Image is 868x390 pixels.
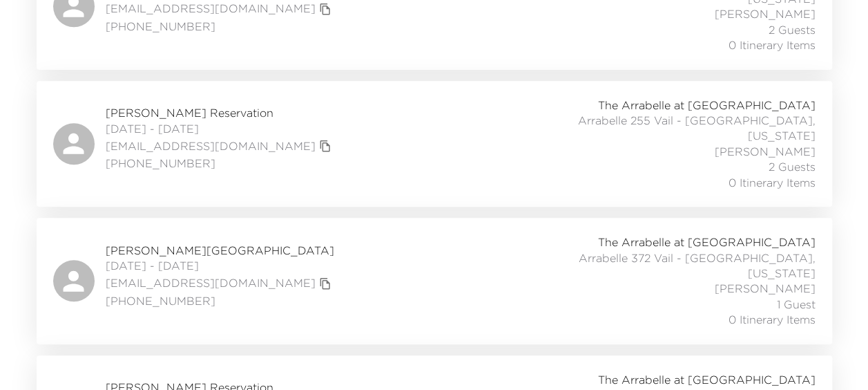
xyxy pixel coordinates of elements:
span: [PHONE_NUMBER] [106,19,335,34]
span: 0 Itinerary Items [729,175,816,190]
span: Arrabelle 372 Vail - [GEOGRAPHIC_DATA], [US_STATE] [510,250,816,281]
a: [EMAIL_ADDRESS][DOMAIN_NAME] [106,1,316,16]
a: [PERSON_NAME][GEOGRAPHIC_DATA][DATE] - [DATE][EMAIL_ADDRESS][DOMAIN_NAME]copy primary member emai... [37,218,832,344]
span: [DATE] - [DATE] [106,258,335,273]
span: [PERSON_NAME] [715,144,816,159]
a: [PERSON_NAME] Reservation[DATE] - [DATE][EMAIL_ADDRESS][DOMAIN_NAME]copy primary member email[PHO... [37,81,832,207]
span: 2 Guests [769,22,816,37]
span: 0 Itinerary Items [729,37,816,53]
span: [DATE] - [DATE] [106,121,335,136]
button: copy primary member email [316,274,335,293]
a: [EMAIL_ADDRESS][DOMAIN_NAME] [106,138,316,154]
span: 1 Guest [777,297,816,312]
span: 2 Guests [769,159,816,174]
span: [PERSON_NAME][GEOGRAPHIC_DATA] [106,243,335,258]
span: [PERSON_NAME] [715,281,816,296]
span: [PHONE_NUMBER] [106,293,335,308]
span: 0 Itinerary Items [729,312,816,327]
span: [PERSON_NAME] [715,6,816,21]
button: copy primary member email [316,136,335,156]
span: The Arrabelle at [GEOGRAPHIC_DATA] [598,98,816,113]
span: [PHONE_NUMBER] [106,156,335,171]
span: The Arrabelle at [GEOGRAPHIC_DATA] [598,372,816,387]
span: The Arrabelle at [GEOGRAPHIC_DATA] [598,234,816,250]
span: [PERSON_NAME] Reservation [106,105,335,120]
span: Arrabelle 255 Vail - [GEOGRAPHIC_DATA], [US_STATE] [510,113,816,144]
a: [EMAIL_ADDRESS][DOMAIN_NAME] [106,275,316,290]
